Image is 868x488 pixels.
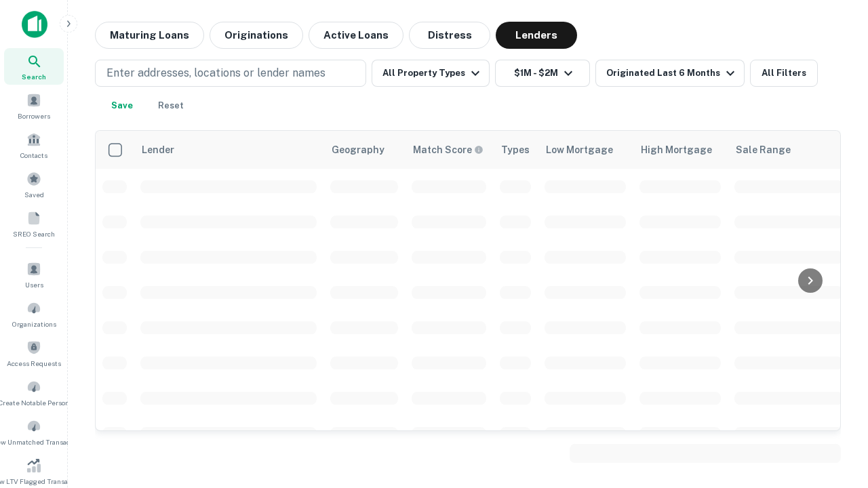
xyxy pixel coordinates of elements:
[800,336,868,401] iframe: Chat Widget
[4,166,64,203] a: Saved
[4,335,64,371] a: Access Requests
[106,65,325,81] p: Enter addresses, locations or lender names
[309,22,403,49] button: Active Loans
[24,189,44,200] span: Saved
[100,92,144,119] button: Save your search to get updates of matches that match your search criteria.
[4,87,64,124] a: Borrowers
[4,127,64,163] a: Contacts
[606,65,738,81] div: Originated Last 6 Months
[538,131,633,169] th: Low Mortgage
[323,131,405,169] th: Geography
[22,71,46,82] span: Search
[95,60,366,87] button: Enter addresses, locations or lender names
[496,22,577,49] button: Lenders
[736,142,791,158] div: Sale Range
[4,413,64,450] a: Review Unmatched Transactions
[493,131,538,169] th: Types
[595,60,745,87] button: Originated Last 6 Months
[142,142,174,158] div: Lender
[546,142,613,158] div: Low Mortgage
[413,142,484,157] div: Capitalize uses an advanced AI algorithm to match your search with the best lender. The match sco...
[372,60,490,87] button: All Property Types
[4,205,64,242] a: SREO Search
[405,131,493,169] th: Capitalize uses an advanced AI algorithm to match your search with the best lender. The match sco...
[210,22,303,49] button: Originations
[332,142,384,158] div: Geography
[7,358,61,369] span: Access Requests
[12,319,56,329] span: Organizations
[4,48,64,85] a: Search
[728,131,850,169] th: Sale Range
[413,142,481,157] h6: Match Score
[633,131,728,169] th: High Mortgage
[750,60,818,87] button: All Filters
[20,150,47,161] span: Contacts
[495,60,590,87] button: $1M - $2M
[409,22,490,49] button: Distress
[641,142,712,158] div: High Mortgage
[4,296,64,332] a: Organizations
[4,374,64,411] a: Create Notable Person
[149,92,193,119] button: Reset
[134,131,323,169] th: Lender
[13,228,55,239] span: SREO Search
[95,22,204,49] button: Maturing Loans
[18,110,50,121] span: Borrowers
[22,11,47,38] img: capitalize-icon.png
[501,142,530,158] div: Types
[4,256,64,293] a: Users
[25,279,43,290] span: Users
